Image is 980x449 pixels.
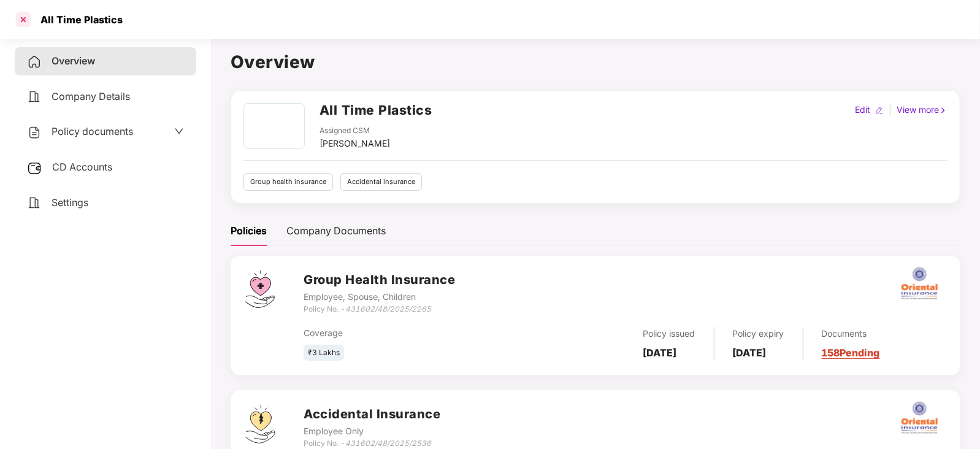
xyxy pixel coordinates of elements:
h1: Overview [231,48,960,75]
div: Employee, Spouse, Children [304,290,455,304]
div: Group health insurance [243,173,333,191]
span: down [174,126,184,136]
div: Assigned CSM [320,125,390,137]
h2: All Time Plastics [320,100,432,120]
span: Company Details [52,90,130,102]
div: All Time Plastics [33,13,123,26]
div: Edit [852,103,873,117]
img: svg+xml;base64,PHN2ZyB4bWxucz0iaHR0cDovL3d3dy53My5vcmcvMjAwMC9zdmciIHdpZHRoPSIyNCIgaGVpZ2h0PSIyNC... [27,196,42,210]
div: Accidental insurance [340,173,422,191]
img: svg+xml;base64,PHN2ZyB4bWxucz0iaHR0cDovL3d3dy53My5vcmcvMjAwMC9zdmciIHdpZHRoPSIyNCIgaGVpZ2h0PSIyNC... [27,90,42,104]
img: svg+xml;base64,PHN2ZyB4bWxucz0iaHR0cDovL3d3dy53My5vcmcvMjAwMC9zdmciIHdpZHRoPSI0Ny43MTQiIGhlaWdodD... [245,271,275,308]
img: editIcon [875,106,884,115]
div: Policy No. - [304,304,455,315]
img: oi.png [898,396,941,439]
div: Policy issued [643,327,695,340]
div: ₹3 Lakhs [304,345,344,361]
div: View more [894,103,950,117]
b: [DATE] [643,347,677,359]
img: svg+xml;base64,PHN2ZyB3aWR0aD0iMjUiIGhlaWdodD0iMjQiIHZpZXdCb3g9IjAgMCAyNSAyNCIgZmlsbD0ibm9uZSIgeG... [27,161,42,175]
span: Policy documents [52,125,133,137]
div: | [886,103,894,117]
i: 431602/48/2025/2536 [345,439,431,448]
div: Coverage [304,326,518,340]
div: Documents [822,327,880,340]
img: rightIcon [939,106,947,115]
span: Overview [52,55,95,67]
h3: Accidental Insurance [304,405,440,424]
img: svg+xml;base64,PHN2ZyB4bWxucz0iaHR0cDovL3d3dy53My5vcmcvMjAwMC9zdmciIHdpZHRoPSIyNCIgaGVpZ2h0PSIyNC... [27,125,42,140]
a: 158 Pending [822,347,880,359]
div: Company Documents [286,223,386,239]
div: Policies [231,223,267,239]
div: [PERSON_NAME] [320,137,390,150]
img: oi.png [898,262,941,305]
div: Policy expiry [733,327,784,340]
h3: Group Health Insurance [304,271,455,290]
img: svg+xml;base64,PHN2ZyB4bWxucz0iaHR0cDovL3d3dy53My5vcmcvMjAwMC9zdmciIHdpZHRoPSIyNCIgaGVpZ2h0PSIyNC... [27,55,42,69]
span: Settings [52,196,88,209]
i: 431602/48/2025/2265 [345,304,431,313]
span: CD Accounts [52,161,112,173]
b: [DATE] [733,347,767,359]
div: Employee Only [304,424,440,438]
img: svg+xml;base64,PHN2ZyB4bWxucz0iaHR0cDovL3d3dy53My5vcmcvMjAwMC9zdmciIHdpZHRoPSI0OS4zMjEiIGhlaWdodD... [245,405,275,443]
